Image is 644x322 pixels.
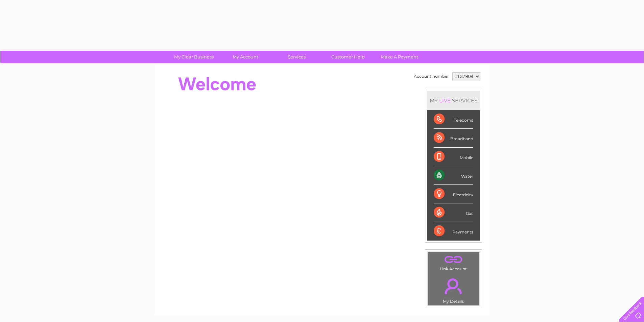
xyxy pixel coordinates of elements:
a: Make A Payment [372,51,427,63]
td: Link Account [427,252,480,273]
div: LIVE [438,97,452,104]
div: MY SERVICES [427,91,480,110]
a: My Account [217,51,273,63]
a: Customer Help [320,51,376,63]
a: Services [269,51,325,63]
td: Account number [412,71,451,82]
div: Telecoms [434,110,473,129]
a: . [429,254,478,266]
div: Broadband [434,129,473,147]
div: Water [434,166,473,185]
a: . [429,274,478,298]
td: My Details [427,273,480,306]
a: My Clear Business [166,51,222,63]
div: Electricity [434,185,473,203]
div: Payments [434,222,473,240]
div: Mobile [434,148,473,166]
div: Gas [434,203,473,222]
